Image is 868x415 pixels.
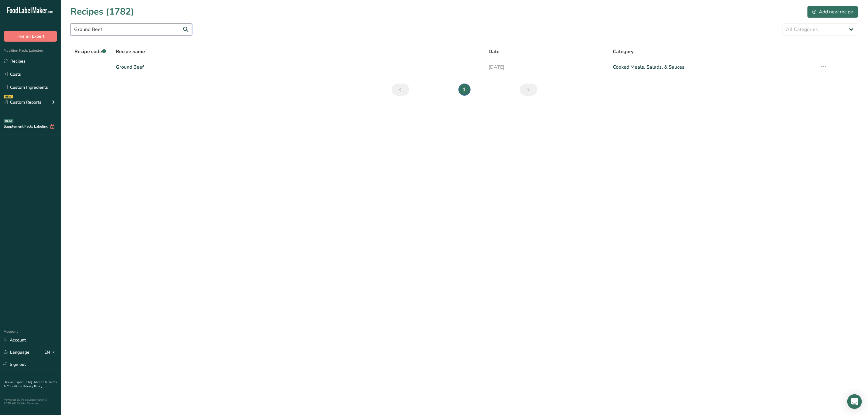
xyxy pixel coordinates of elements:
[4,31,57,42] button: Hire an Expert
[23,384,42,389] a: Privacy Policy
[4,119,13,123] div: BETA
[4,398,57,405] div: Powered By FoodLabelMaker © 2025 All Rights Reserved
[520,84,537,96] a: Next page
[4,99,41,105] div: Custom Reports
[44,349,57,356] div: EN
[489,48,500,55] span: Date
[70,23,192,36] input: Search for recipe
[4,347,29,358] a: Language
[74,48,106,55] span: Recipe code
[116,48,145,55] span: Recipe name
[70,5,134,19] h1: Recipes (1782)
[4,95,13,98] div: NEW
[392,84,409,96] a: Previous page
[807,6,858,18] button: Add new recipe
[613,61,813,74] a: Cooked Meals, Salads, & Sauces
[26,380,34,384] a: FAQ .
[847,394,862,409] div: Open Intercom Messenger
[613,48,634,55] span: Category
[489,61,606,74] a: [DATE]
[4,380,57,389] a: Terms & Conditions .
[812,8,853,15] div: Add new recipe
[34,380,48,384] a: About Us .
[4,380,25,384] a: Hire an Expert .
[116,61,481,74] a: Ground Beef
